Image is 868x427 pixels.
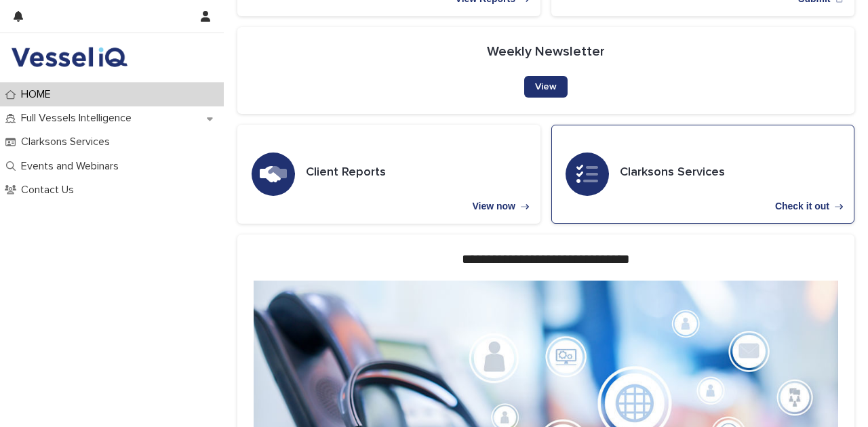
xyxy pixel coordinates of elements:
[535,82,557,91] span: View
[306,165,386,180] h3: Client Reports
[551,125,854,224] a: Check it out
[16,112,142,125] p: Full Vessels Intelligence
[775,201,829,212] p: Check it out
[620,165,725,180] h3: Clarksons Services
[487,43,605,60] h2: Weekly Newsletter
[16,88,62,101] p: HOME
[16,184,85,197] p: Contact Us
[16,160,130,173] p: Events and Webinars
[11,44,127,71] img: DY2harLS7Ky7oFY6OHCp
[472,201,515,212] p: View now
[237,125,540,224] a: View now
[524,76,568,98] a: View
[16,136,121,148] p: Clarksons Services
